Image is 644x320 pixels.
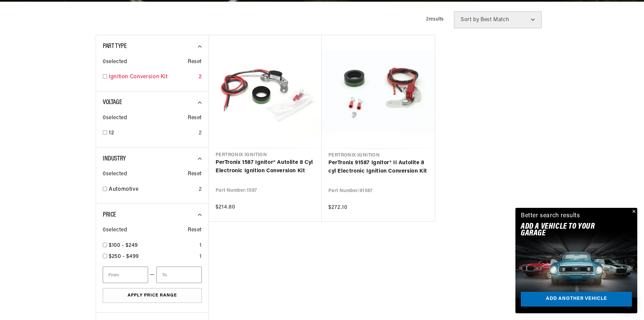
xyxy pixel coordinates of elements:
[199,253,202,261] div: 1
[103,43,127,50] span: Part Type
[103,155,126,162] span: Industry
[103,114,127,123] span: 0 selected
[216,158,315,176] a: PerTronix 1587 Ignitor® Autolite 8 Cyl Electronic Ignition Conversion Kit
[103,226,127,235] span: 0 selected
[103,170,127,179] span: 0 selected
[199,129,202,138] div: 2
[461,17,479,22] span: Sort by
[199,185,202,194] div: 2
[103,212,116,218] span: Price
[103,99,122,106] span: Voltage
[454,11,542,28] select: Sort by
[521,223,615,237] h2: Add A VEHICLE to your garage
[109,185,196,194] a: Automotive
[109,254,139,259] span: $250 - $499
[521,211,580,221] div: Better search results
[103,288,202,303] button: Apply Price Range
[109,129,196,138] a: 12
[426,17,444,22] span: 2 results
[150,271,155,279] span: —
[629,208,637,216] button: Close
[199,241,202,250] div: 1
[199,73,202,82] div: 2
[103,267,148,283] input: From
[103,58,127,66] span: 0 selected
[328,159,428,176] a: PerTronix 91587 Ignitor® II Autolite 8 cyl Electronic Ignition Conversion Kit
[188,170,202,179] span: Reset
[188,58,202,66] span: Reset
[521,292,632,307] a: Add another vehicle
[109,243,138,248] span: $100 - $249
[188,114,202,123] span: Reset
[156,267,202,283] input: To
[109,73,196,82] a: Ignition Conversion Kit
[188,226,202,235] span: Reset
